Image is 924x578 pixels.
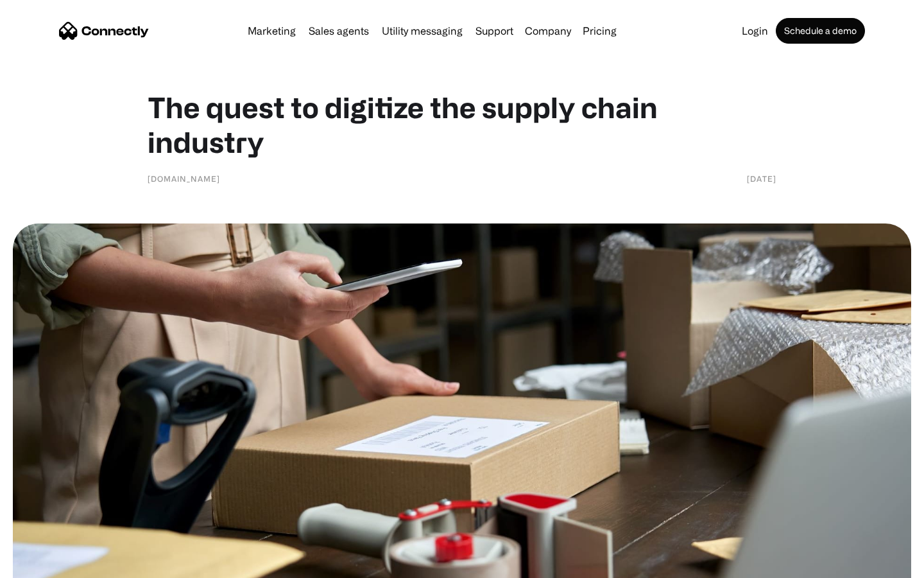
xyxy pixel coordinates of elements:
[577,26,622,36] a: Pricing
[776,18,865,44] a: Schedule a demo
[148,172,220,185] div: [DOMAIN_NAME]
[737,26,773,36] a: Login
[521,22,575,40] div: Company
[26,556,77,574] ul: Language list
[525,22,571,40] div: Company
[377,26,468,36] a: Utility messaging
[13,556,77,574] aside: Language selected: English
[243,26,301,36] a: Marketing
[747,172,776,185] div: [DATE]
[59,21,149,40] a: home
[304,26,374,36] a: Sales agents
[470,26,518,36] a: Support
[148,90,776,159] h1: The quest to digitize the supply chain industry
